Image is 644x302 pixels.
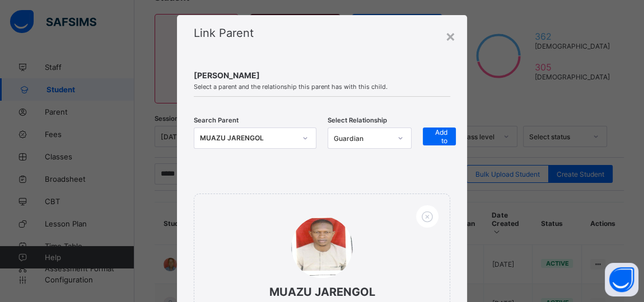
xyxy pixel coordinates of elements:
span: [PERSON_NAME] [194,70,450,80]
span: Search Parent [194,116,239,124]
span: + Add to list [431,120,447,153]
div: × [445,26,456,45]
span: MUAZU JARENGOL [217,285,427,299]
span: Select Relationship [328,116,387,124]
span: Link Parent [194,26,254,40]
span: Select a parent and the relationship this parent has with this child. [194,83,450,91]
img: e635466d-7db9-4c16-a519-51a38dd4839a.png [291,216,353,278]
div: Guardian [334,134,391,143]
div: MUAZU JARENGOL [200,133,296,144]
button: Open asap [605,263,638,296]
